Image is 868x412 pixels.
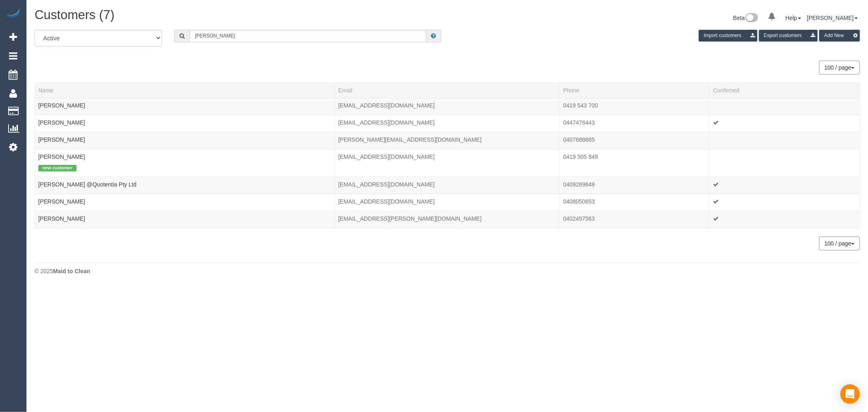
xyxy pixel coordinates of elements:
[733,15,759,21] a: Beta
[335,115,560,132] td: Email
[560,83,710,98] th: Phone
[335,211,560,228] td: Email
[335,83,560,98] th: Email
[560,115,710,132] td: Phone
[38,153,85,160] a: [PERSON_NAME]
[38,102,85,109] a: [PERSON_NAME]
[35,98,335,115] td: Name
[759,30,818,42] button: Export customers
[335,98,560,115] td: Email
[35,177,335,194] td: Name
[710,177,860,194] td: Confirmed
[38,127,331,129] div: Tags
[710,98,860,115] td: Confirmed
[38,161,331,173] div: Tags
[335,177,560,194] td: Email
[38,188,331,191] div: Tags
[560,132,710,149] td: Phone
[38,206,331,208] div: Tags
[710,211,860,228] td: Confirmed
[820,61,860,75] nav: Pagination navigation
[819,237,860,250] button: 100 / page
[38,223,331,225] div: Tags
[710,132,860,149] td: Confirmed
[807,15,858,21] a: [PERSON_NAME]
[35,267,860,275] div: © 2025
[710,83,860,98] th: Confirmed
[35,211,335,228] td: Name
[819,61,860,75] button: 100 / page
[560,194,710,211] td: Phone
[38,215,85,222] a: [PERSON_NAME]
[820,237,860,250] nav: Pagination navigation
[38,198,85,205] a: [PERSON_NAME]
[38,144,331,146] div: Tags
[840,384,860,404] div: Open Intercom Messenger
[5,8,21,20] img: Automaid Logo
[560,177,710,194] td: Phone
[335,149,560,177] td: Email
[560,98,710,115] td: Phone
[38,119,85,126] a: [PERSON_NAME]
[38,110,331,112] div: Tags
[699,30,757,42] button: Import customers
[35,8,114,22] span: Customers (7)
[560,211,710,228] td: Phone
[785,15,801,21] a: Help
[335,132,560,149] td: Email
[819,30,860,42] button: Add New
[53,268,90,274] strong: Maid to Clean
[710,149,860,177] td: Confirmed
[38,136,85,143] a: [PERSON_NAME]
[745,13,758,24] img: New interface
[35,83,335,98] th: Name
[38,181,136,188] a: [PERSON_NAME] @Quotentia Pty Ltd
[190,30,426,42] input: Search customers ...
[335,194,560,211] td: Email
[35,132,335,149] td: Name
[35,115,335,132] td: Name
[38,165,77,171] span: new customer
[710,115,860,132] td: Confirmed
[560,149,710,177] td: Phone
[35,149,335,177] td: Name
[710,194,860,211] td: Confirmed
[35,194,335,211] td: Name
